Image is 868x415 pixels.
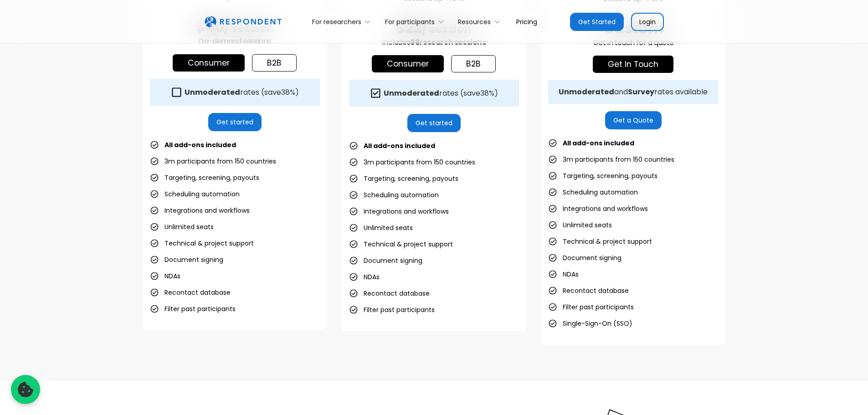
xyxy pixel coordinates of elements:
strong: All add-ons included [563,138,634,148]
li: Recontact database [548,284,629,297]
li: Unlimited seats [150,220,214,233]
strong: Unmoderated [384,88,439,98]
a: b2b [252,54,297,72]
li: Single-Sign-On (SSO) [548,317,632,330]
li: Unlimited seats [548,219,612,231]
strong: Survey [628,87,654,97]
li: Filter past participants [349,303,435,316]
a: Get started [208,113,262,131]
li: Technical & project support [548,235,652,248]
li: Document signing [548,251,621,264]
a: Get a Quote [605,111,662,129]
li: Filter past participants [548,301,634,313]
li: NDAs [349,271,380,283]
li: Targeting, screening, payouts [150,171,259,184]
div: rates (save ) [185,88,299,97]
a: Consumer [372,55,444,72]
a: Get started [407,114,461,132]
span: 38% [480,88,494,98]
a: Pricing [509,11,544,32]
a: b2b [451,55,496,72]
li: Scheduling automation [349,189,439,201]
span: 38% [281,87,295,97]
li: 3m participants from 150 countries [150,155,276,168]
li: Integrations and workflows [349,205,449,218]
li: Targeting, screening, payouts [349,172,458,185]
div: For participants [385,17,435,26]
li: Recontact database [150,286,231,299]
div: For participants [380,11,452,32]
li: 3m participants from 150 countries [548,153,674,166]
strong: Unmoderated [185,87,240,97]
li: NDAs [548,268,579,281]
a: get in touch [593,56,673,73]
strong: Unmoderated [559,87,614,97]
li: Integrations and workflows [150,204,250,217]
a: Get Started [570,13,624,31]
li: Document signing [150,253,223,266]
div: For researchers [307,11,380,32]
li: Targeting, screening, payouts [548,169,657,182]
div: Resources [458,17,491,26]
li: Unlimited seats [349,221,413,234]
li: Filter past participants [150,302,236,315]
a: Login [631,13,664,31]
li: Integrations and workflows [548,202,648,215]
div: Resources [453,11,509,32]
a: home [205,16,282,28]
img: Untitled UI logotext [205,16,282,28]
li: Technical & project support [150,237,254,250]
li: Recontact database [349,287,430,300]
strong: All add-ons included [364,141,435,150]
a: Consumer [173,54,245,72]
li: 3m participants from 150 countries [349,156,475,169]
div: and rates available [559,87,708,97]
li: Technical & project support [349,238,453,251]
div: rates (save ) [384,89,498,98]
li: NDAs [150,270,180,282]
li: Document signing [349,254,422,267]
li: Scheduling automation [150,188,240,200]
li: Scheduling automation [548,186,638,199]
div: For researchers [312,17,361,26]
strong: All add-ons included [164,140,236,149]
